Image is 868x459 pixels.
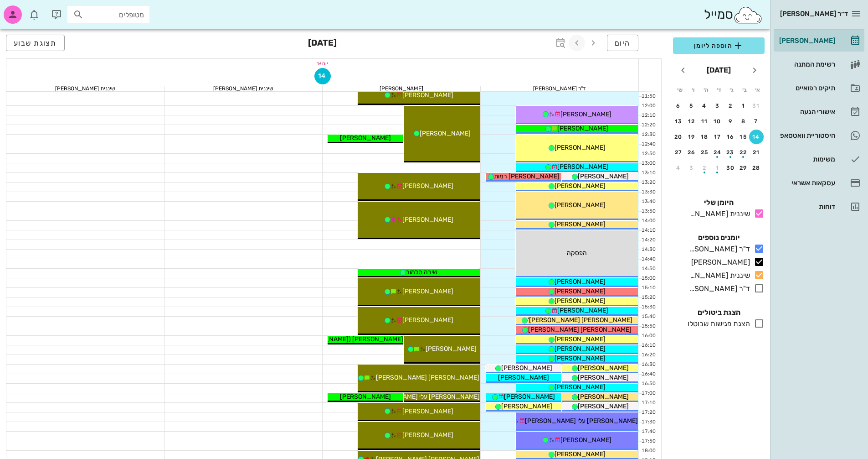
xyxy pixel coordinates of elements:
[723,161,738,175] button: 30
[671,103,686,109] div: 6
[704,5,763,25] div: סמייל
[673,307,765,318] h4: הצגת ביטולים
[774,148,864,170] a: משימות
[749,149,764,156] div: 21
[697,103,712,109] div: 4
[560,436,611,444] span: [PERSON_NAME]
[749,165,764,171] div: 28
[774,125,864,146] a: היסטוריית וואטסאפ
[774,172,864,194] a: עסקאות אשראי
[684,145,699,160] button: 26
[639,390,657,397] div: 17:00
[710,165,725,171] div: 1
[673,232,765,243] h4: יומנים נוספים
[777,108,835,115] div: אישורי הגעה
[774,101,864,123] a: אישורי הגעה
[578,172,629,180] span: [PERSON_NAME]
[671,99,686,113] button: 6
[639,112,657,120] div: 12:10
[752,82,764,98] th: א׳
[671,149,686,156] div: 27
[749,161,764,175] button: 28
[578,374,629,381] span: [PERSON_NAME]
[671,130,686,144] button: 20
[557,125,608,132] span: [PERSON_NAME]
[528,326,632,334] span: [PERSON_NAME] [PERSON_NAME]
[639,179,657,187] div: 13:20
[684,318,750,329] div: הצגת פגישות שבוטלו
[501,402,552,410] span: [PERSON_NAME]
[639,361,657,369] div: 16:30
[736,145,751,160] button: 22
[555,287,606,295] span: [PERSON_NAME]
[639,313,657,321] div: 15:40
[736,99,751,113] button: 1
[774,53,864,75] a: רשימת המתנה
[314,68,331,84] button: 14
[723,103,738,109] div: 2
[406,268,437,276] span: שירה סלמור
[684,130,699,144] button: 19
[686,209,750,219] div: שיננית [PERSON_NAME]
[639,93,657,100] div: 11:50
[736,118,751,125] div: 8
[710,118,725,125] div: 10
[498,374,549,381] span: [PERSON_NAME]
[639,438,657,445] div: 17:50
[557,307,608,314] span: [PERSON_NAME]
[639,208,657,215] div: 13:50
[671,161,686,175] button: 4
[402,216,453,224] span: [PERSON_NAME]
[774,30,864,52] a: [PERSON_NAME]
[697,145,712,160] button: 25
[700,82,712,98] th: ה׳
[555,345,606,353] span: [PERSON_NAME]
[494,172,560,180] span: [PERSON_NAME] רמות
[615,39,631,47] span: היום
[749,103,764,109] div: 31
[684,114,699,129] button: 12
[340,134,391,142] span: [PERSON_NAME]
[555,450,606,458] span: [PERSON_NAME]
[402,316,453,324] span: [PERSON_NAME]
[560,110,611,118] span: [PERSON_NAME]
[684,134,699,140] div: 19
[736,149,751,156] div: 22
[639,188,657,196] div: 13:30
[686,270,750,281] div: שיננית [PERSON_NAME]
[525,417,638,425] span: [PERSON_NAME] עלי [PERSON_NAME]
[713,82,724,98] th: ד׳
[639,227,657,235] div: 14:10
[777,61,835,68] div: רשימת המתנה
[639,418,657,426] div: 17:30
[639,246,657,254] div: 14:30
[528,316,632,324] span: [PERSON_NAME] [PERSON_NAME]'
[639,332,657,340] div: 16:00
[639,284,657,292] div: 15:10
[710,149,725,156] div: 24
[367,393,480,401] span: [PERSON_NAME] עלי [PERSON_NAME]
[710,114,725,129] button: 10
[308,35,337,53] h3: [DATE]
[639,131,657,139] div: 12:30
[639,370,657,378] div: 16:40
[680,40,757,51] span: הוספה ליומן
[27,7,32,13] span: תג
[639,160,657,167] div: 13:00
[481,86,638,91] div: ד"ר [PERSON_NAME]
[567,249,587,257] span: הפסקה
[555,201,606,209] span: [PERSON_NAME]
[504,393,555,401] span: [PERSON_NAME]
[639,198,657,206] div: 13:40
[684,165,699,171] div: 3
[723,130,738,144] button: 16
[749,99,764,113] button: 31
[555,182,606,190] span: [PERSON_NAME]
[697,134,712,140] div: 18
[555,297,606,305] span: [PERSON_NAME]
[639,150,657,158] div: 12:50
[710,103,725,109] div: 3
[639,342,657,349] div: 16:10
[673,37,765,54] button: הוספה ליומן
[746,62,763,78] button: חודש שעבר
